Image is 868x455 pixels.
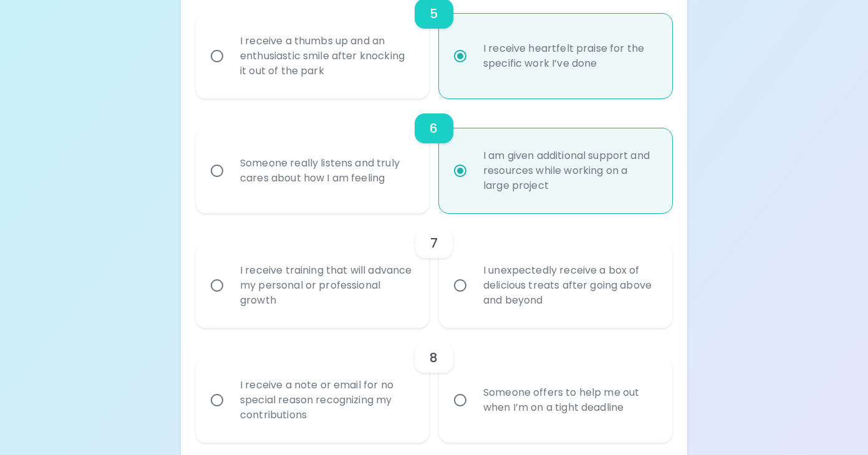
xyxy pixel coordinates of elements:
[196,213,672,328] div: choice-group-check
[473,133,665,208] div: I am given additional support and resources while working on a large project
[430,4,438,24] h6: 5
[230,19,422,93] div: I receive a thumbs up and an enthusiastic smile after knocking it out of the park
[196,328,672,443] div: choice-group-check
[230,141,422,201] div: Someone really listens and truly cares about how I am feeling
[473,370,665,430] div: Someone offers to help me out when I’m on a tight deadline
[430,233,438,253] h6: 7
[230,363,422,438] div: I receive a note or email for no special reason recognizing my contributions
[430,348,438,368] h6: 8
[473,26,665,86] div: I receive heartfelt praise for the specific work I’ve done
[196,98,672,213] div: choice-group-check
[473,248,665,323] div: I unexpectedly receive a box of delicious treats after going above and beyond
[230,248,422,323] div: I receive training that will advance my personal or professional growth
[430,118,438,138] h6: 6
